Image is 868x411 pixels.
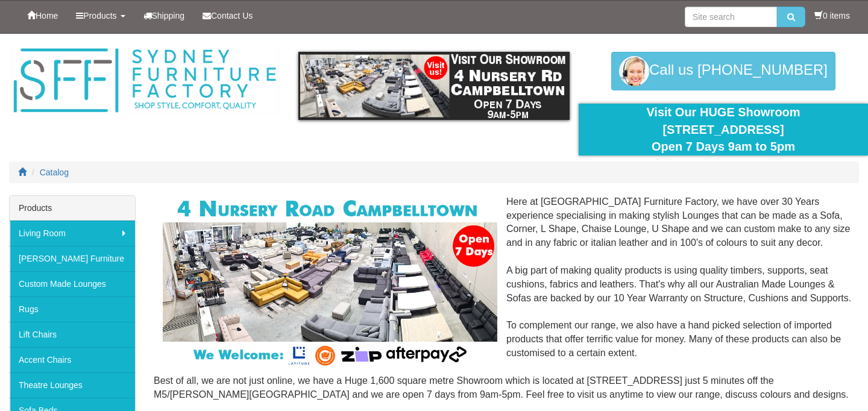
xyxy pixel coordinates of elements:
[134,1,194,31] a: Shipping
[40,168,69,177] a: Catalog
[211,11,253,20] span: Contact Us
[10,347,135,372] a: Accent Chairs
[298,52,570,120] img: showroom.gif
[588,104,859,155] div: Visit Our HUGE Showroom [STREET_ADDRESS] Open 7 Days 9am to 5pm
[163,195,497,369] img: Corner Modular Lounges
[10,271,135,296] a: Custom Made Lounges
[36,11,58,20] span: Home
[83,11,116,20] span: Products
[18,1,67,31] a: Home
[814,10,850,22] li: 0 items
[10,246,135,271] a: [PERSON_NAME] Furniture
[10,196,135,221] div: Products
[10,221,135,246] a: Living Room
[10,322,135,347] a: Lift Chairs
[67,1,134,31] a: Products
[152,11,185,20] span: Shipping
[10,372,135,398] a: Theatre Lounges
[685,7,777,27] input: Site search
[193,1,262,31] a: Contact Us
[9,46,280,116] img: Sydney Furniture Factory
[10,296,135,322] a: Rugs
